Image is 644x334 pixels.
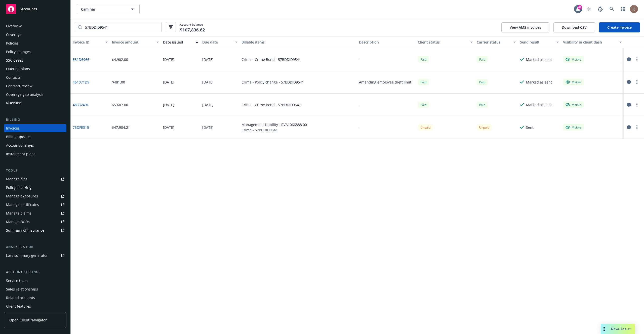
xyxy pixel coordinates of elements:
div: Unpaid [418,124,433,131]
div: Policy changes [6,48,31,56]
span: Accounts [21,7,37,11]
div: $481.00 [112,79,125,85]
span: Nova Assist [611,327,631,331]
button: Due date [200,36,239,48]
div: Invoice amount [112,39,153,45]
a: Coverage gap analysis [4,91,66,99]
a: Invoices [4,124,66,132]
a: Manage certificates [4,201,66,209]
div: Crime - Crime Bond - 57BDDID9541 [242,102,301,107]
div: [DATE] [163,102,174,107]
a: Contract review [4,82,66,90]
a: Summary of insurance [4,226,66,234]
div: [DATE] [163,79,174,85]
div: - [359,57,360,62]
a: Report a Bug [595,4,605,14]
div: Marked as sent [526,102,552,107]
div: Overview [6,22,22,30]
div: Contract review [6,82,32,90]
div: [DATE] [163,57,174,62]
div: Client features [6,302,31,310]
div: Billing updates [6,133,31,141]
div: $4,902.00 [112,57,128,62]
a: RiskPulse [4,99,66,107]
div: - [359,125,360,130]
button: Caminar [77,4,140,14]
span: Caminar [81,7,125,12]
a: Manage claims [4,209,66,217]
div: Paid [418,56,429,63]
button: Client status [416,36,475,48]
div: Send result [520,39,554,45]
div: Drag to move [601,324,607,334]
a: Create Invoice [599,22,640,32]
div: Paid [418,79,429,85]
div: Carrier status [477,39,510,45]
a: Accounts [4,2,66,16]
div: Billing [4,117,66,122]
div: Coverage gap analysis [6,91,44,99]
div: Visible [566,125,581,130]
div: Unpaid [477,124,492,131]
a: Account charges [4,141,66,149]
div: Related accounts [6,294,35,302]
a: Manage exposures [4,192,66,200]
a: Client features [4,302,66,310]
div: - [359,102,360,107]
div: Policies [6,39,19,47]
div: $5,607.00 [112,102,128,107]
div: Coverage [6,31,22,39]
div: Paid [477,102,488,108]
div: Amending employee theft limit [359,79,411,85]
span: Open Client Navigator [9,317,47,323]
div: Manage claims [6,209,31,217]
button: Invoice amount [110,36,161,48]
a: Switch app [618,4,628,14]
div: Tools [4,168,66,173]
button: Carrier status [475,36,518,48]
button: Download CSV [553,22,595,32]
div: Marked as sent [526,57,552,62]
div: Invoices [6,124,20,132]
div: $47,904.21 [112,125,130,130]
button: Description [357,36,416,48]
div: Loss summary generator [6,252,48,260]
a: Sales relationships [4,285,66,293]
div: Quoting plans [6,65,30,73]
div: Paid [477,79,488,85]
a: Coverage [4,31,66,39]
input: Filter by keyword... [82,22,162,32]
a: Policy changes [4,48,66,56]
div: RiskPulse [6,99,22,107]
button: Send result [518,36,561,48]
a: Installment plans [4,150,66,158]
div: Service team [6,277,28,285]
div: Visible [566,57,581,62]
div: Description [359,39,414,45]
svg: Search [78,25,82,29]
div: Manage certificates [6,201,39,209]
div: Manage exposures [6,192,38,200]
div: Crime - Crime Bond - 57BDDID9541 [242,57,301,62]
a: Overview [4,22,66,30]
a: Loss summary generator [4,252,66,260]
div: Management Liability - RVA1066888 00 [242,122,307,127]
a: Search [607,4,617,14]
span: Paid [477,56,488,63]
div: Crime - Policy change - 57BDDID9541 [242,79,304,85]
span: $107,836.62 [180,27,205,33]
div: 49 [578,5,582,10]
button: Billable items [239,36,357,48]
a: E31D6966 [73,57,89,62]
div: Billable items [242,39,355,45]
a: 461071D9 [73,79,89,85]
a: Policies [4,39,66,47]
div: Visibility in client dash [563,39,616,45]
a: Manage files [4,175,66,183]
div: Manage files [6,175,27,183]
